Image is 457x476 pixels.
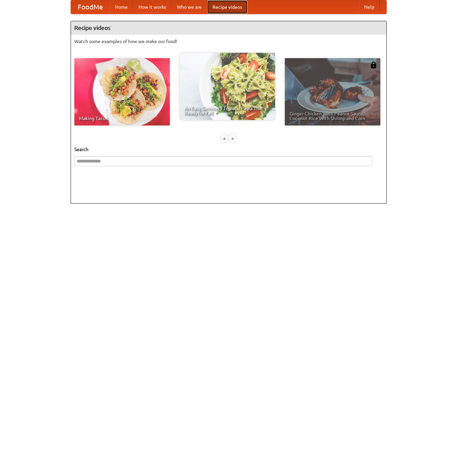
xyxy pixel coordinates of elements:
a: How it works [133,0,172,14]
a: Recipe videos [207,0,247,14]
img: 483408.png [370,62,377,68]
p: Watch some examples of how we make our food! [74,38,383,45]
div: » [229,134,235,143]
h4: Recipe videos [71,21,386,35]
a: Home [110,0,133,14]
a: An Easy, Summery Tomato Pasta That's Ready for Fall [180,53,275,120]
div: « [222,134,228,143]
h5: Search [74,146,383,153]
a: Help [359,0,380,14]
span: An Easy, Summery Tomato Pasta That's Ready for Fall [184,106,270,115]
a: Who we are [172,0,207,14]
span: Making Tacos [79,116,165,121]
a: Making Tacos [74,58,170,125]
a: FoodMe [71,0,110,14]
